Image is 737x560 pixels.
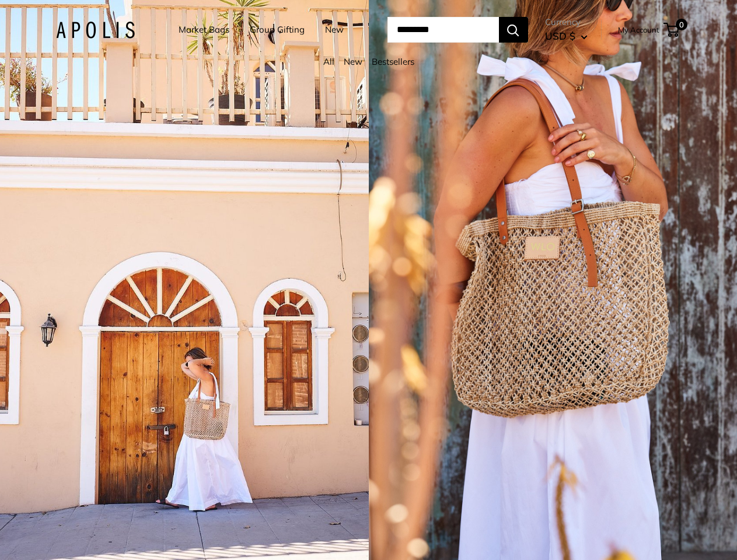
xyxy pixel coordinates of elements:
a: Bestsellers [372,56,414,67]
button: Search [499,17,528,43]
a: New [325,22,344,38]
a: 0 [665,23,679,37]
a: My Account [618,23,659,37]
span: USD $ [545,30,575,42]
span: 0 [675,19,687,30]
a: New [344,56,362,67]
button: USD $ [545,27,588,45]
a: Market Bags [179,22,229,38]
input: Search... [387,17,499,43]
img: Apolis [56,22,135,38]
a: All [323,56,334,67]
span: Currency [545,14,588,30]
a: Group Gifting [250,22,305,38]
